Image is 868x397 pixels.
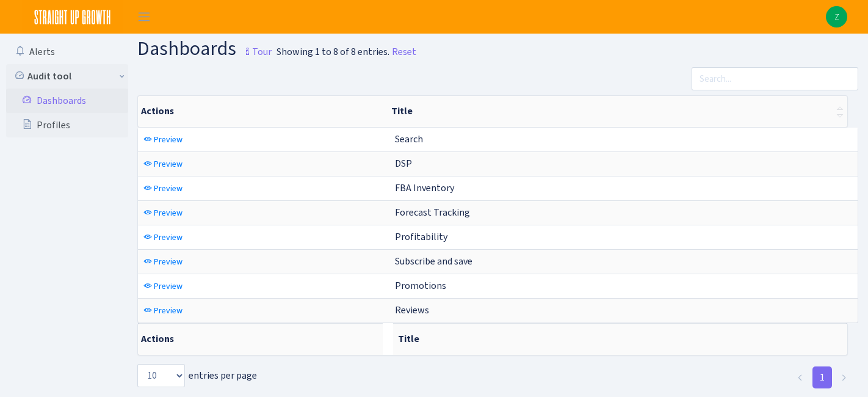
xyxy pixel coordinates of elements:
[138,96,386,127] th: Actions
[392,45,416,59] a: Reset
[692,67,858,90] input: Search...
[812,366,832,388] a: 1
[140,252,186,271] a: Preview
[154,158,183,170] span: Preview
[154,183,183,194] span: Preview
[140,130,186,149] a: Preview
[129,7,159,27] button: Toggle navigation
[395,181,454,194] span: FBA Inventory
[6,89,128,113] a: Dashboards
[154,305,183,316] span: Preview
[154,280,183,292] span: Preview
[140,301,186,320] a: Preview
[277,45,389,59] div: Showing 1 to 8 of 8 entries.
[395,279,446,292] span: Promotions
[140,228,186,247] a: Preview
[137,38,272,62] h1: Dashboards
[140,277,186,296] a: Preview
[6,113,128,137] a: Profiles
[395,133,423,145] span: Search
[395,304,429,316] span: Reviews
[395,206,470,219] span: Forecast Tracking
[6,40,128,64] a: Alerts
[137,364,185,387] select: entries per page
[240,42,272,62] small: Tour
[826,6,847,27] img: Zach Belous
[395,255,472,268] span: Subscribe and save
[236,35,272,61] a: Tour
[154,256,183,268] span: Preview
[140,155,186,173] a: Preview
[393,323,848,355] th: Title
[826,6,847,27] a: Z
[138,323,383,355] th: Actions
[140,179,186,198] a: Preview
[154,207,183,219] span: Preview
[395,157,412,170] span: DSP
[154,134,183,145] span: Preview
[137,364,257,387] label: entries per page
[140,203,186,222] a: Preview
[154,231,183,243] span: Preview
[386,96,847,127] th: Title : activate to sort column ascending
[395,230,447,243] span: Profitability
[6,64,128,89] a: Audit tool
